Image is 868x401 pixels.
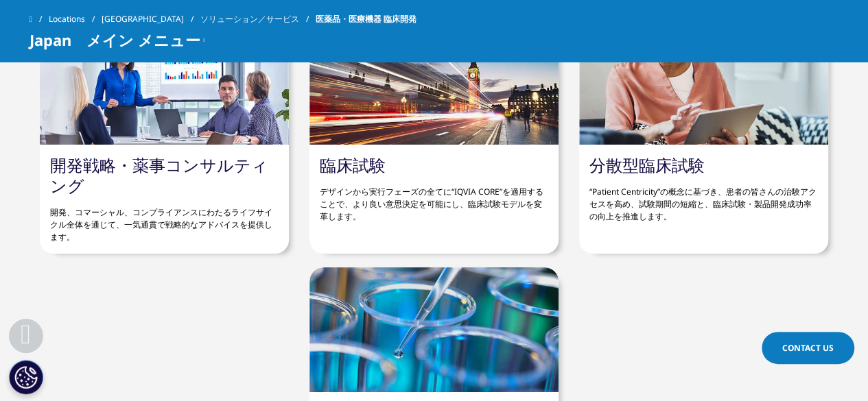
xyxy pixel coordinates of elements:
[200,7,316,32] a: ソリューション／サービス
[50,196,279,243] p: 開発、コマーシャル、コンプライアンスにわたるライフサイクル全体を通じて、一気通貫で戦略的なアドバイスを提供します。
[782,342,834,354] span: Contact Us
[30,32,200,48] span: Japan メイン メニュー
[316,7,417,32] span: 医薬品・医療機器 臨床開発
[320,154,386,176] a: 臨床試験
[49,7,102,32] a: Locations
[50,154,268,197] a: 開発戦略・薬事コンサルティング
[320,175,548,223] p: デザインから実行フェーズの全てに“IQVIA CORE”を適用することで、より良い意思決定を可能にし、臨床試験モデルを変革します。
[589,175,818,223] p: “Patient Centricity”の概念に基づき、患者の皆さんの治験アクセスを高め、試験期間の短縮と、臨床試験・製品開発成功率の向上を推進します。
[9,360,43,394] button: Cookie 設定
[589,154,705,176] a: 分散型臨床試験
[102,7,200,32] a: [GEOGRAPHIC_DATA]
[762,332,854,364] a: Contact Us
